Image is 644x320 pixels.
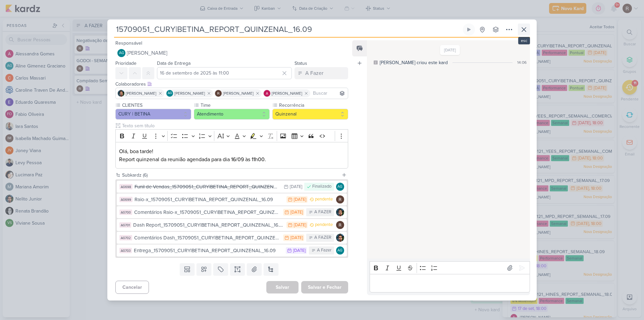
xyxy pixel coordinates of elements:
[290,210,303,215] div: [DATE]
[200,102,270,109] label: Time
[293,248,306,253] div: [DATE]
[119,222,131,228] div: AG701
[135,183,280,191] div: Funil de Vendas_15709051_CURY|BETINA_REPORT_QUINZENAL_16.09
[119,147,344,164] p: Olá, boa tarde! Report quinzenal da reunião agendada para dia 16/09 às 11h00.
[336,208,344,216] img: Nelito Junior
[157,67,292,79] input: Select a date
[290,185,302,189] div: [DATE]
[117,219,347,231] button: AG701 Dash Report_15709051_CURY|BETINA_REPORT_QUINZENAL_16.09 [DATE] pendente
[305,69,323,77] div: A Fazer
[119,210,132,215] div: AG700
[115,281,149,294] button: Cancelar
[294,197,306,202] div: [DATE]
[115,142,348,169] div: Editor editing area: main
[121,102,191,109] label: CLIENTES
[294,67,348,79] button: A Fazer
[466,27,472,32] div: Ligar relógio
[370,261,530,274] div: Editor toolbar
[134,247,282,255] div: Entrega_15709051_CURY|BETINA_REPORT_QUINZENAL_16.09
[119,235,132,240] div: AG702
[337,185,342,189] p: AG
[518,37,530,44] div: esc
[119,184,132,189] div: AG698
[336,234,344,242] img: Nelito Junior
[127,49,167,57] span: [PERSON_NAME]
[272,109,348,120] button: Quinzenal
[117,181,347,193] button: AG698 Funil de Vendas_15709051_CURY|BETINA_REPORT_QUINZENAL_16.09 [DATE] Finalizado AG
[272,90,302,96] span: [PERSON_NAME]
[115,40,142,46] label: Responsável
[312,183,331,190] div: Finalizado
[119,197,132,202] div: AG699
[117,206,347,218] button: AG700 Comentários Raio-x_15709051_CURY|BETINA_REPORT_QUINZENAL_16.09 [DATE] A FAZER
[337,249,342,253] p: AG
[168,92,172,95] p: AG
[314,209,331,216] div: A FAZER
[312,89,346,97] input: Buscar
[336,183,344,191] div: Aline Gimenez Graciano
[380,59,448,66] div: [PERSON_NAME] criou este kard
[117,244,347,257] button: AG703 Entrega_15709051_CURY|BETINA_REPORT_QUINZENAL_16.09 [DATE] A Fazer AG
[336,221,344,229] img: Rafael Dornelles
[223,90,254,96] span: [PERSON_NAME]
[115,129,348,142] div: Editor toolbar
[336,246,344,255] div: Aline Gimenez Graciano
[264,90,270,97] img: Alessandra Gomes
[118,90,124,97] img: Nelito Junior
[122,172,339,179] div: Subkardz (6)
[117,193,347,205] button: AG699 Raio-x_15709051_CURY|BETINA_REPORT_QUINZENAL_16.09 [DATE] pendente
[194,109,270,120] button: Atendimento
[114,24,462,36] input: Kard Sem Título
[370,274,530,292] div: Editor editing area: main
[119,248,132,253] div: AG703
[119,51,124,55] p: AG
[115,60,137,66] label: Prioridade
[117,232,347,244] button: AG702 Comentários Dash_15709051_CURY|BETINA_REPORT_QUINZENAL_16.09 [DATE] A FAZER
[215,90,222,97] img: Rafael Dornelles
[157,60,191,66] label: Data de Entrega
[121,122,348,129] input: Texto sem título
[294,60,307,66] label: Status
[134,209,280,216] div: Comentários Raio-x_15709051_CURY|BETINA_REPORT_QUINZENAL_16.09
[134,234,280,242] div: Comentários Dash_15709051_CURY|BETINA_REPORT_QUINZENAL_16.09
[294,223,306,227] div: [DATE]
[133,221,283,229] div: Dash Report_15709051_CURY|BETINA_REPORT_QUINZENAL_16.09
[166,90,173,97] div: Aline Gimenez Graciano
[117,49,125,57] div: Aline Gimenez Graciano
[314,234,331,241] div: A FAZER
[115,47,348,59] button: AG [PERSON_NAME]
[174,90,205,96] span: [PERSON_NAME]
[517,59,527,65] div: 14:06
[115,109,191,120] button: CURY | BETINA
[290,236,303,240] div: [DATE]
[115,81,348,88] div: Colaboradores
[126,90,156,96] span: [PERSON_NAME]
[278,102,348,109] label: Recorrência
[135,196,283,203] div: Raio-x_15709051_CURY|BETINA_REPORT_QUINZENAL_16.09
[317,247,331,254] div: A Fazer
[336,195,344,203] img: Rafael Dornelles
